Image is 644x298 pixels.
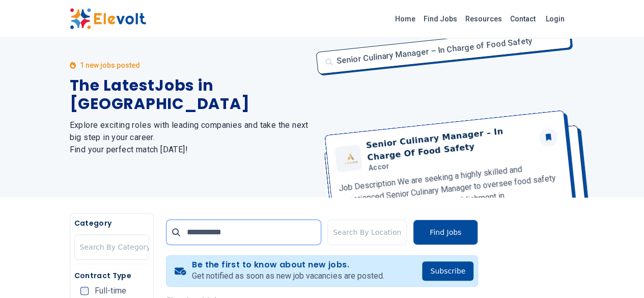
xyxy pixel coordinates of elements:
h1: The Latest Jobs in [GEOGRAPHIC_DATA] [70,76,310,113]
h2: Explore exciting roles with leading companies and take the next big step in your career. Find you... [70,119,310,156]
a: Contact [506,11,540,27]
input: Full-time [80,287,89,295]
button: Find Jobs [413,220,478,245]
img: Elevolt [70,8,146,30]
button: Subscribe [422,261,473,281]
h4: Be the first to know about new jobs. [192,260,384,270]
iframe: Chat Widget [593,249,644,298]
h5: Category [74,218,149,228]
a: Find Jobs [419,11,461,27]
h5: Contract Type [74,270,149,281]
p: Get notified as soon as new job vacancies are posted. [192,270,384,282]
a: Home [391,11,419,27]
span: Full-time [95,287,126,295]
a: Resources [461,11,506,27]
p: 1 new jobs posted [80,60,140,70]
a: Login [540,9,571,29]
